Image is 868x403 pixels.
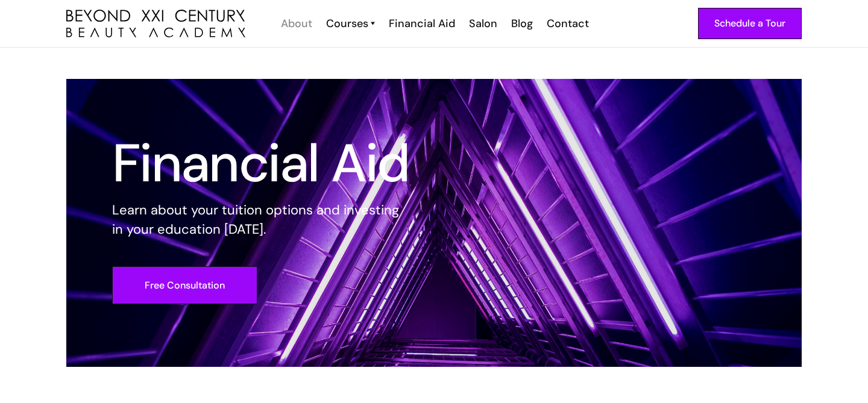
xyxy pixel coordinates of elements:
[698,8,802,39] a: Schedule a Tour
[461,16,503,31] a: Salon
[381,16,461,31] a: Financial Aid
[503,16,539,31] a: Blog
[112,201,410,239] p: Learn about your tuition options and investing in your education [DATE].
[714,16,785,31] div: Schedule a Tour
[547,16,589,31] div: Contact
[66,10,245,38] a: home
[326,16,375,31] a: Courses
[112,142,410,185] h1: Financial Aid
[539,16,595,31] a: Contact
[66,10,245,38] img: beyond 21st century beauty academy logo
[469,16,497,31] div: Salon
[511,16,533,31] div: Blog
[389,16,455,31] div: Financial Aid
[326,16,368,31] div: Courses
[281,16,312,31] div: About
[273,16,318,31] a: About
[112,266,257,304] a: Free Consultation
